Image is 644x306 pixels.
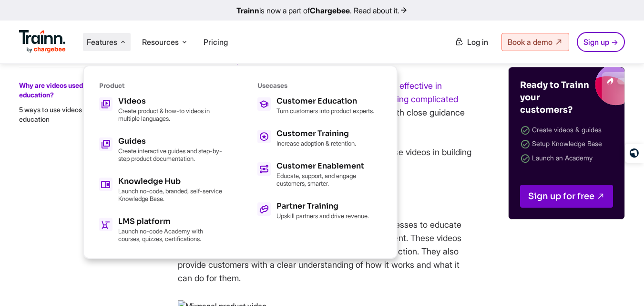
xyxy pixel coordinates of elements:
[310,6,350,15] b: Chargebee
[118,187,223,202] p: Launch no-code, branded, self-service Knowledge Base.
[118,218,223,225] h5: LMS platform
[276,130,356,137] h5: Customer Training
[257,130,381,147] a: Customer Training Increase adoption & retention.
[257,202,381,220] a: Partner Training Upskill partners and drive revenue.
[257,82,381,90] h6: Usecases
[257,97,381,115] a: Customer Education Turn customers into product experts.
[520,79,592,116] h4: Ready to Trainn your customers?
[99,137,223,162] a: Guides Create interactive guides and step-by-step product documentation.
[118,137,223,145] h5: Guides
[99,97,223,122] a: Videos Create product & how-to videos in multiple languages.
[501,33,569,51] a: Book a demo
[276,139,356,147] p: Increase adoption & retention.
[178,54,441,64] a: Hound Studio specializes in 2D and 3D animation and video creation
[276,107,374,115] p: Turn customers into product experts.
[520,124,613,137] li: Create videos & guides
[577,32,625,52] a: Sign up →
[87,37,117,47] span: Features
[467,37,488,47] span: Log in
[99,218,223,243] a: LMS platform Launch no-code Academy with courses, quizzes, certifications.
[276,202,369,210] h5: Partner Training
[449,33,494,51] a: Log in
[257,162,381,187] a: Customer Enablement Educate, support, and engage customers, smarter.
[118,178,223,185] h5: Knowledge Hub
[118,107,223,122] p: Create product & how-to videos in multiple languages.
[508,37,552,47] span: Book a demo
[19,81,121,99] a: Why are videos used in customer education?
[276,172,381,187] p: Educate, support, and engage customers, smarter.
[276,162,381,170] h5: Customer Enablement
[276,212,369,220] p: Upskill partners and drive revenue.
[236,6,259,15] b: Trainn
[520,185,613,208] a: Sign up for free
[19,106,119,123] a: 5 ways to use videos in customer education
[520,137,613,151] li: Setup Knowledge Base
[142,37,179,47] span: Resources
[596,260,644,306] iframe: Chat Widget
[276,97,374,105] h5: Customer Education
[520,152,613,166] li: Launch an Academy
[528,67,624,106] img: Trainn blogs
[99,178,223,202] a: Knowledge Hub Launch no-code, branded, self-service Knowledge Base.
[99,82,223,90] h6: Product
[118,227,223,243] p: Launch no-code Academy with courses, quizzes, certifications.
[19,30,66,53] img: Trainn Logo
[118,97,223,105] h5: Videos
[204,37,228,47] a: Pricing
[118,147,223,162] p: Create interactive guides and step-by-step product documentation.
